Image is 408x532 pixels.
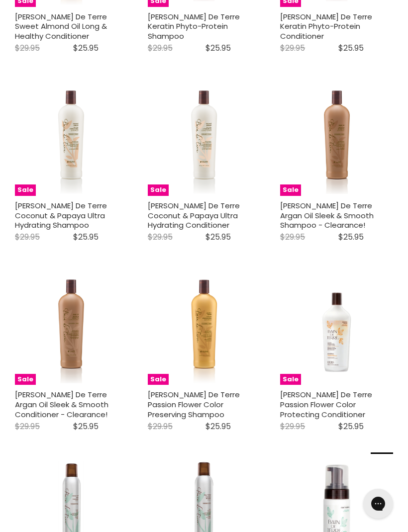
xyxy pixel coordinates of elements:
img: Bain De Terre Passion Flower Color Protecting Shampoo [166,272,241,385]
span: $29.95 [15,42,40,54]
a: [PERSON_NAME] De Terre Keratin Phyto-Protein Shampoo [148,11,240,41]
span: $29.95 [280,421,305,432]
span: $29.95 [280,231,305,243]
span: $29.95 [148,231,173,243]
span: $25.95 [338,421,364,432]
a: [PERSON_NAME] De Terre Keratin Phyto-Protein Conditioner [280,11,372,41]
img: Bain De Terre Coconut & Papaya Ultra Hydrating Shampoo [34,83,109,196]
a: [PERSON_NAME] De Terre Passion Flower Color Preserving Shampoo [148,389,240,419]
span: $25.95 [73,42,99,54]
span: $25.95 [338,42,364,54]
img: Bain De Terre Passion Flower Color Protecting Conditioner [280,272,393,385]
span: $29.95 [148,421,173,432]
span: $29.95 [148,42,173,54]
a: Bain De Terre Coconut & Papaya Ultra Hydrating Shampoo Sale [15,83,128,196]
iframe: Gorgias live chat messenger [358,485,398,522]
a: Bain De Terre Coconut & Papaya Ultra Hydrating Conditioner Sale [148,83,261,196]
img: Bain De Terre Argan Oil Sleek & Smooth Conditioner [34,272,109,385]
a: [PERSON_NAME] De Terre Argan Oil Sleek & Smooth Shampoo - Clearance! [280,200,374,230]
span: Sale [15,184,36,196]
img: Bain De Terre Coconut & Papaya Ultra Hydrating Conditioner [166,83,241,196]
a: Bain De Terre Argan Oil Sleek & Smooth Shampoo Sale [280,83,393,196]
a: [PERSON_NAME] De Terre Passion Flower Color Protecting Conditioner [280,389,372,419]
img: Bain De Terre Argan Oil Sleek & Smooth Shampoo [299,83,374,196]
a: [PERSON_NAME] De Terre Sweet Almond Oil Long & Healthy Conditioner [15,11,107,41]
span: $25.95 [338,231,364,243]
span: $29.95 [15,421,40,432]
span: $25.95 [205,231,231,243]
span: $25.95 [205,42,231,54]
span: Sale [280,374,301,385]
span: $29.95 [280,42,305,54]
span: $25.95 [73,421,99,432]
span: Sale [15,374,36,385]
a: [PERSON_NAME] De Terre Coconut & Papaya Ultra Hydrating Shampoo [15,200,107,230]
span: $29.95 [15,231,40,243]
span: $25.95 [73,231,99,243]
a: Bain De Terre Passion Flower Color Protecting Conditioner Bain De Terre Passion Flower Color Prot... [280,272,393,385]
a: Bain De Terre Passion Flower Color Preserving Shampoo Bain De Terre Passion Flower Color Protecti... [148,272,261,385]
a: [PERSON_NAME] De Terre Coconut & Papaya Ultra Hydrating Conditioner [148,200,240,230]
a: [PERSON_NAME] De Terre Argan Oil Sleek & Smooth Conditioner - Clearance! [15,389,108,419]
span: Sale [148,374,169,385]
span: $25.95 [205,421,231,432]
span: Sale [148,184,169,196]
a: Bain De Terre Argan Oil Sleek & Smooth Conditioner Sale [15,272,128,385]
span: Sale [280,184,301,196]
